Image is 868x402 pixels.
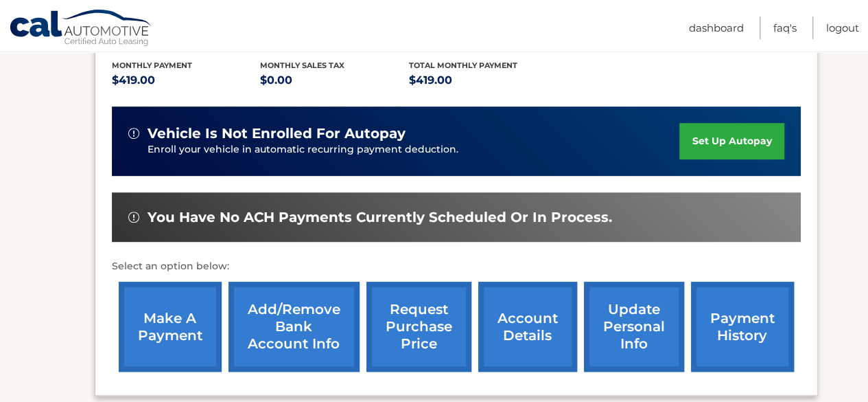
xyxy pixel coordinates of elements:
[128,128,139,139] img: alert-white.svg
[112,71,261,90] p: $419.00
[112,60,192,70] span: Monthly Payment
[826,16,859,39] a: Logout
[128,212,139,223] img: alert-white.svg
[112,258,801,275] p: Select an option below:
[148,125,406,142] span: vehicle is not enrolled for autopay
[409,60,517,70] span: Total Monthly Payment
[679,123,784,159] a: set up autopay
[773,16,797,39] a: FAQ's
[119,282,222,372] a: make a payment
[148,142,680,157] p: Enroll your vehicle in automatic recurring payment deduction.
[9,9,153,49] a: Cal Automotive
[478,282,577,372] a: account details
[228,282,360,372] a: Add/Remove bank account info
[691,282,794,372] a: payment history
[260,60,344,70] span: Monthly sales Tax
[366,282,471,372] a: request purchase price
[584,282,684,372] a: update personal info
[148,209,612,226] span: You have no ACH payments currently scheduled or in process.
[689,16,744,39] a: Dashboard
[409,71,558,90] p: $419.00
[260,71,409,90] p: $0.00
